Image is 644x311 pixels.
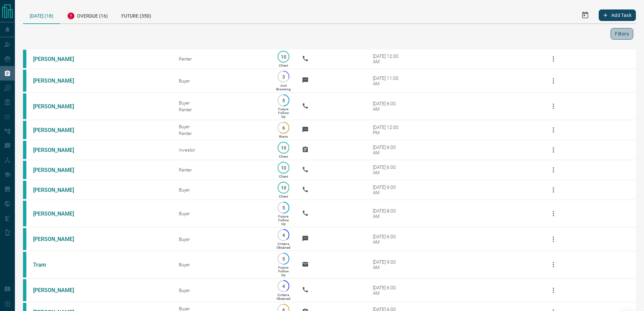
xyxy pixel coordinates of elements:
p: 10 [281,165,286,170]
div: [DATE] 6:00 AM [373,164,402,175]
div: condos.ca [23,121,26,139]
div: condos.ca [23,279,26,301]
div: [DATE] 8:00 AM [373,208,402,219]
div: condos.ca [23,181,26,199]
p: 10 [281,145,286,150]
a: [PERSON_NAME] [33,236,84,242]
div: [DATE] 12:00 AM [373,53,402,64]
p: Criteria Obtained [277,293,290,301]
p: 5 [281,205,286,210]
p: Client [279,195,288,198]
div: Buyer [179,262,265,267]
p: 4 [281,284,286,289]
a: [PERSON_NAME] [33,210,84,217]
div: condos.ca [23,93,26,119]
div: [DATE] 12:00 PM [373,125,402,135]
p: Future Follow Up [278,107,289,118]
p: Future Follow Up [278,215,289,226]
a: [PERSON_NAME] [33,147,84,153]
p: 4 [281,232,286,238]
div: condos.ca [23,50,26,68]
div: Buyer [179,211,265,216]
a: [PERSON_NAME] [33,187,84,193]
a: [PERSON_NAME] [33,127,84,133]
div: condos.ca [23,70,26,92]
div: Buyer [179,237,265,242]
p: Just Browsing [276,84,291,91]
p: 5 [281,256,286,261]
div: [DATE] (18) [23,7,60,24]
a: [PERSON_NAME] [33,167,84,173]
div: Renter [179,107,265,112]
div: condos.ca [23,201,26,226]
div: Overdue (16) [60,7,115,23]
p: 10 [281,185,286,190]
div: [DATE] 9:00 AM [373,259,402,270]
div: Future (350) [115,7,158,23]
div: [DATE] 6:00 AM [373,101,402,112]
div: Renter [179,56,265,62]
p: Warm [279,135,288,138]
div: Buyer [179,187,265,193]
p: Client [279,175,288,178]
p: Client [279,155,288,158]
div: Buyer [179,124,265,129]
a: [PERSON_NAME] [33,103,84,110]
div: [DATE] 6:00 AM [373,285,402,296]
button: Select Date Range [577,7,593,23]
div: Buyer [179,78,265,84]
a: [PERSON_NAME] [33,77,84,84]
button: Add Task [599,9,636,21]
button: Filters [611,28,633,40]
p: Criteria Obtained [277,242,290,249]
div: Investor [179,147,265,153]
div: Renter [179,167,265,173]
p: Client [279,64,288,67]
div: condos.ca [23,252,26,277]
div: [DATE] 6:00 AM [373,145,402,155]
p: 6 [281,125,286,130]
div: condos.ca [23,228,26,250]
div: Buyer [179,100,265,106]
div: condos.ca [23,161,26,179]
a: [PERSON_NAME] [33,287,84,293]
a: [PERSON_NAME] [33,56,84,62]
a: Tram [33,262,84,268]
div: [DATE] 6:00 AM [373,184,402,195]
div: condos.ca [23,141,26,159]
div: Renter [179,131,265,136]
p: 5 [281,98,286,103]
div: Buyer [179,288,265,293]
p: 10 [281,54,286,59]
div: [DATE] 6:00 AM [373,234,402,245]
p: Future Follow Up [278,266,289,277]
p: 3 [281,74,286,79]
div: [DATE] 11:00 AM [373,75,402,86]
